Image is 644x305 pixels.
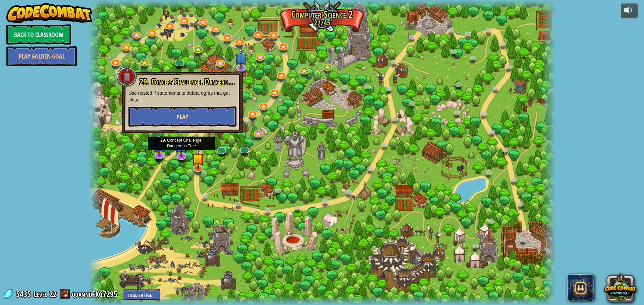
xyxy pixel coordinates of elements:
span: Level [34,289,47,300]
a: Play Golden Goal [6,46,77,66]
img: level-banner-unstarted-subscriber.png [175,134,189,157]
a: quanndFX67295 [72,289,119,299]
p: Use nested if statements to defeat ogres that get close. [128,90,236,103]
span: 5435 [16,289,33,299]
button: Adjust volume [621,3,638,19]
img: level-banner-unstarted-subscriber.png [235,47,247,69]
span: 29. Concept Challenge. Dangerous Tree [140,76,247,87]
a: Back to Classroom [6,24,71,45]
img: level-banner-started.png [192,148,204,169]
img: level-banner-unstarted-subscriber.png [153,133,166,156]
button: Play [128,106,236,127]
img: CodeCombat - Learn how to code by playing a game [6,3,92,23]
span: Play [177,112,188,121]
span: 22 [49,289,57,299]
